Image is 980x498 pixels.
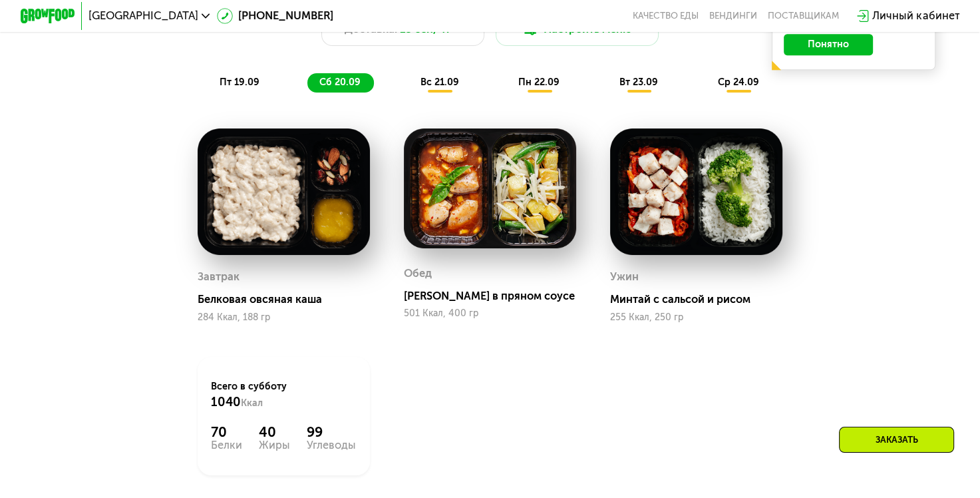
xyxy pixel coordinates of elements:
span: вт 23.09 [619,77,658,88]
div: поставщикам [768,11,839,21]
span: вс 21.09 [420,77,459,88]
div: 284 Ккал, 188 гр [198,312,370,323]
div: Личный кабинет [872,8,959,25]
span: 1040 [211,395,241,409]
span: пт 19.09 [220,77,259,88]
span: пн 22.09 [518,77,560,88]
span: [GEOGRAPHIC_DATA] [88,11,198,21]
div: 40 [259,424,290,441]
div: 255 Ккал, 250 гр [610,312,782,323]
span: ср 24.09 [718,77,759,88]
div: [PERSON_NAME] в пряном соусе [404,290,587,303]
div: Жиры [259,440,290,451]
span: Ккал [241,397,263,409]
a: [PHONE_NUMBER] [217,8,334,25]
div: 70 [211,424,242,441]
a: Вендинги [709,11,757,21]
span: сб 20.09 [319,77,361,88]
a: Качество еды [633,11,699,21]
div: Минтай с сальсой и рисом [610,293,794,306]
div: 501 Ккал, 400 гр [404,308,576,319]
button: Понятно [784,34,873,56]
div: Углеводы [307,440,356,451]
div: Белковая овсяная каша [198,293,381,306]
div: Завтрак [198,267,240,288]
div: Ужин [610,267,639,288]
div: Заказать [839,427,954,453]
div: Белки [211,440,242,451]
div: Обед [404,264,432,284]
div: Всего в субботу [211,380,356,410]
div: 99 [307,424,356,441]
